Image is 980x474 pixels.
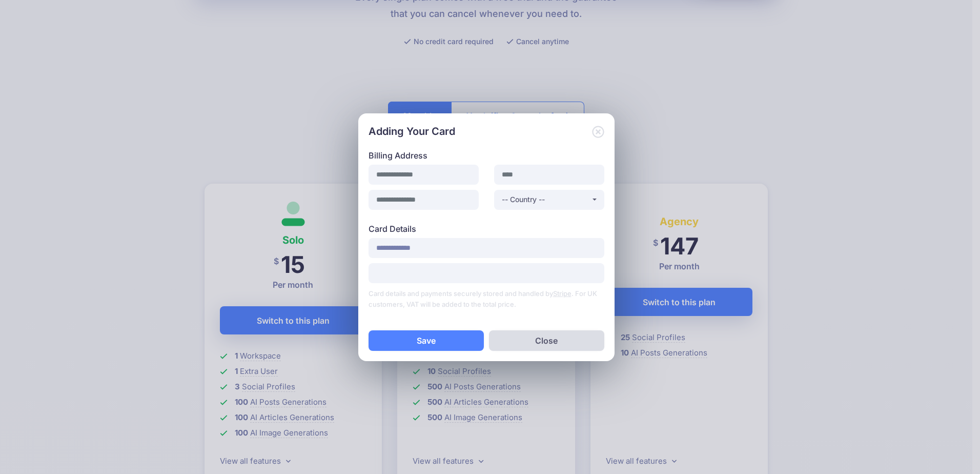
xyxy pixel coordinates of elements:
[369,223,604,235] label: Card Details
[553,289,571,298] a: Stripe
[502,193,590,206] div: -- Country --
[369,330,484,351] button: Save
[376,267,597,279] iframe: Secure card payment input frame
[489,330,604,351] button: Close
[369,288,604,310] p: Card details and payments securely stored and handled by . For UK customers, VAT will be added to...
[494,190,604,210] button: -- Country --
[369,124,455,139] h5: Adding Your Card
[369,149,604,162] label: Billing Address
[592,126,604,139] button: Close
